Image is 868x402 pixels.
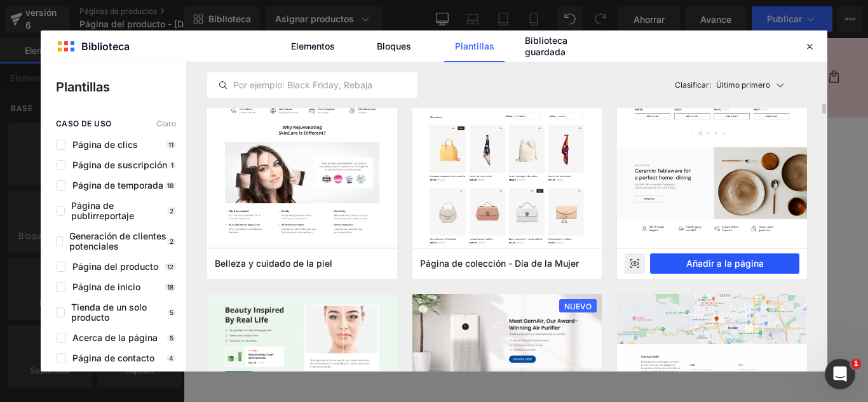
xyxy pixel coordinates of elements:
font: 2 [170,207,173,215]
font: NUEVO [564,302,592,311]
font: Plantillas [56,79,110,95]
font: Título [394,191,420,203]
font: Belleza y cuidado de la piel [215,258,332,269]
img: TOCADORES [88,127,303,342]
font: Página de contacto [72,352,154,363]
font: Claro [156,119,176,128]
font: Cantidad [550,244,597,256]
font: Bloques [377,41,411,51]
font: Catálogo [71,37,112,48]
a: TOCADORES [531,133,616,149]
font: Página de inicio [72,281,140,292]
font: Página de colección - Día de la Mujer [420,258,579,269]
font: Añadir a la página [686,258,764,269]
font: 1 [853,359,858,368]
font: Clasificar: [675,80,711,90]
font: 2 [170,238,173,245]
img: Exclusiva Perú [318,5,445,81]
font: Página de clics [72,139,138,150]
font: Tienda de un solo producto [71,302,147,323]
font: 11 [168,141,173,149]
font: Plantillas [455,41,494,51]
font: 18 [167,182,173,189]
button: Añadir a la página [650,253,799,274]
font: Añadir a la cesta [528,300,620,312]
font: Página de publirreportaje [71,200,134,221]
a: Contacto [119,29,176,56]
font: S/. 165.00 [524,156,573,168]
font: S/. 99.00 [580,156,623,168]
input: Por ejemplo: Black Friday, Rebajas,... [208,77,417,93]
font: Página de suscripción [72,159,167,170]
font: Acerca de la página [72,332,158,343]
font: 4 [169,354,173,362]
font: Página de temporada [72,180,163,191]
font: 18 [167,283,173,291]
font: 12 [167,263,173,271]
font: 5 [170,334,173,342]
font: Biblioteca guardada [525,35,567,57]
font: Último primero [716,80,770,90]
font: Inicio [32,37,55,48]
font: Generación de clientes potenciales [69,231,166,251]
font: Elementos [291,41,335,51]
button: Añadir a la cesta [509,291,639,322]
button: Clasificar:Último primero [670,72,808,98]
font: 5 [170,309,173,316]
summary: Búsqueda [661,29,689,57]
iframe: Chat en vivo de Intercom [825,359,855,389]
div: Avance [625,253,645,274]
font: caso de uso [56,119,111,128]
font: TOCADORES [531,132,616,150]
font: 1 [171,161,173,169]
font: Título predeterminado [407,215,516,227]
font: Página del producto [72,261,158,272]
a: Catálogo [63,29,120,56]
font: Contacto [127,37,168,48]
a: Inicio [24,29,63,56]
